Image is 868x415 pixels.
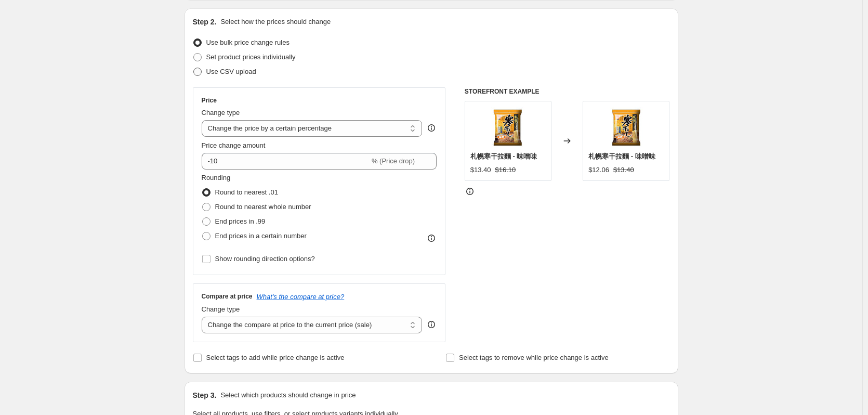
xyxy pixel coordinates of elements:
p: Select which products should change in price [220,390,356,400]
span: % (Price drop) [372,157,415,165]
span: Select tags to remove while price change is active [459,354,609,361]
span: 札幌寒干拉麵 - 味噌味 [588,152,655,160]
input: -15 [202,153,370,170]
img: 4901468139560_80x.JPG [487,107,529,148]
span: Set product prices individually [206,53,296,61]
img: 4901468139560_80x.JPG [606,107,647,148]
h2: Step 2. [193,17,217,27]
strike: $13.40 [613,165,634,175]
strike: $16.10 [495,165,516,175]
span: Show rounding direction options? [215,255,315,263]
h6: STOREFRONT EXAMPLE [465,87,670,96]
span: Use CSV upload [206,68,256,75]
h2: Step 3. [193,390,217,400]
span: Round to nearest .01 [215,188,278,196]
span: Change type [202,305,240,313]
div: $13.40 [470,165,491,175]
p: Select how the prices should change [220,17,331,27]
div: $12.06 [588,165,609,175]
span: End prices in .99 [215,217,266,225]
h3: Compare at price [202,292,253,301]
div: help [426,123,437,133]
span: Round to nearest whole number [215,203,311,211]
span: Change type [202,109,240,116]
span: End prices in a certain number [215,232,307,240]
span: Select tags to add while price change is active [206,354,345,361]
div: help [426,319,437,330]
span: Price change amount [202,141,266,149]
span: Rounding [202,174,231,181]
span: Use bulk price change rules [206,38,290,46]
button: What's the compare at price? [257,293,345,301]
span: 札幌寒干拉麵 - 味噌味 [470,152,537,160]
h3: Price [202,96,217,105]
